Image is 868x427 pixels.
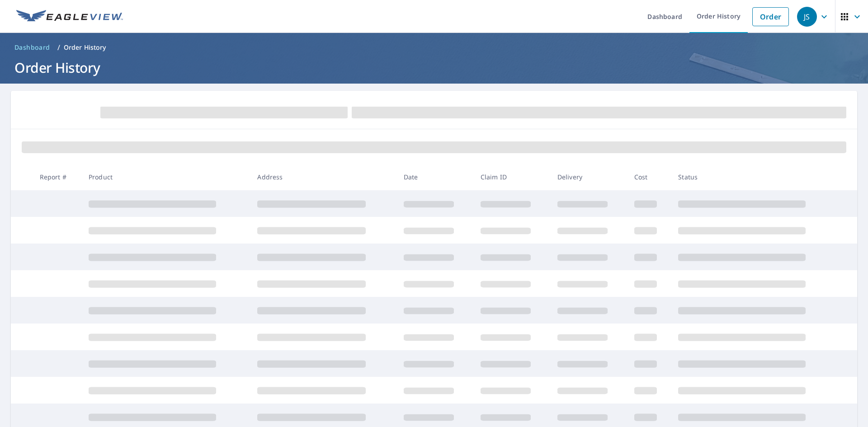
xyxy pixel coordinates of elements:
th: Cost [627,164,671,190]
th: Date [396,164,473,190]
a: Order [752,7,789,26]
h1: Order History [11,58,857,77]
span: Dashboard [14,43,50,52]
div: JS [797,7,817,27]
li: / [57,42,60,53]
th: Product [81,164,250,190]
p: Order History [64,43,106,52]
img: EV Logo [16,10,123,23]
th: Address [250,164,396,190]
th: Claim ID [473,164,550,190]
a: Dashboard [11,40,54,55]
th: Status [671,164,840,190]
nav: breadcrumb [11,40,857,55]
th: Report # [33,164,81,190]
th: Delivery [550,164,627,190]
